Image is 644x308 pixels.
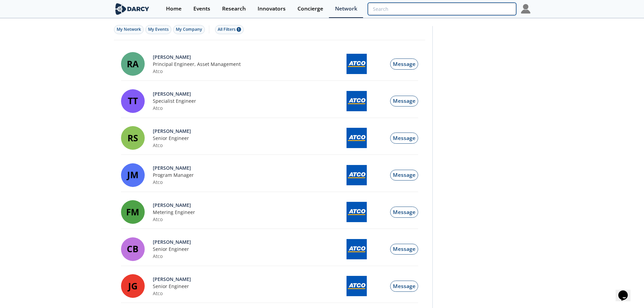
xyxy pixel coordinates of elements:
[173,25,205,34] button: My Company
[153,127,333,135] div: View Profile
[121,163,145,187] div: JM
[297,6,323,11] div: Concierge
[153,202,333,209] div: View Profile
[347,91,367,111] img: Atco
[153,68,333,75] div: Atco
[117,26,141,32] span: My Network
[390,281,418,292] button: Message
[166,6,182,11] div: Home
[390,170,418,181] button: Message
[347,202,367,222] img: Atco
[148,26,169,32] span: My Events
[153,135,333,142] div: Senior Engineer
[393,282,415,290] span: Message
[153,245,333,253] div: Senior Engineer
[215,25,244,34] button: All Filters 1
[393,60,415,68] span: Message
[153,53,333,61] div: View Profile
[193,6,210,11] div: Events
[347,54,367,74] img: Atco
[258,6,286,11] div: Innovators
[616,281,637,301] iframe: chat widget
[393,208,415,216] span: Message
[218,26,241,32] div: All Filters
[347,239,367,259] img: Atco
[153,142,333,149] div: Atco
[390,96,418,107] button: Message
[335,6,357,11] div: Network
[153,164,333,171] div: View Profile
[347,128,367,148] img: Atco
[153,209,333,216] div: Metering Engineer
[390,207,418,218] button: Message
[153,104,333,112] div: Atco
[393,171,415,179] span: Message
[390,58,418,70] button: Message
[393,245,415,253] span: Message
[153,61,333,68] div: Principal Engineer, Asset Management
[121,126,145,150] div: RS
[237,27,241,32] span: 1
[390,244,418,255] button: Message
[393,134,415,142] span: Message
[390,133,418,144] button: Message
[121,237,145,261] div: CB
[114,25,144,34] button: My Network
[347,276,367,296] img: Atco
[222,6,246,11] div: Research
[153,171,333,179] div: Program Manager
[521,4,530,14] img: Profile
[145,25,171,34] button: My Events
[153,97,333,104] div: Specialist Engineer
[121,200,145,224] div: FM
[114,3,151,15] img: logo-wide.svg
[153,283,333,290] div: Senior Engineer
[153,216,333,223] div: Atco
[121,52,145,76] div: RA
[153,290,333,297] div: Atco
[393,97,415,104] span: Message
[153,238,333,245] div: View Profile
[176,26,202,32] span: My Company
[121,274,145,298] div: JG
[153,253,333,260] div: Atco
[347,165,367,185] img: Atco
[153,90,333,97] div: View Profile
[121,89,145,113] div: TT
[368,3,516,15] input: Advanced Search
[153,276,333,283] div: View Profile
[153,179,333,186] div: Atco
